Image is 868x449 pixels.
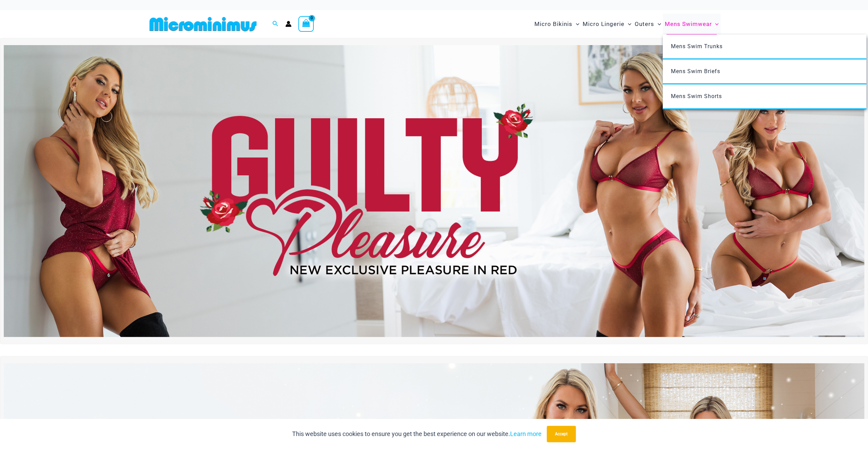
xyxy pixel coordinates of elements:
[671,93,722,99] span: Mens Swim Shorts
[633,14,663,35] a: OutersMenu ToggleMenu Toggle
[712,15,718,33] span: Menu Toggle
[292,429,542,439] p: This website uses cookies to ensure you get the best experience on our website.
[671,68,720,74] span: Mens Swim Briefs
[663,59,866,84] a: Mens Swim Briefs
[583,15,624,33] span: Micro Lingerie
[664,15,712,33] span: Mens Swimwear
[272,20,278,28] a: Search icon link
[624,15,631,33] span: Menu Toggle
[581,14,633,35] a: Micro LingerieMenu ToggleMenu Toggle
[510,430,542,437] a: Learn more
[547,426,576,442] button: Accept
[635,15,654,33] span: Outers
[4,45,864,337] img: Guilty Pleasures Red Lingerie
[285,21,292,27] a: Account icon link
[147,16,259,32] img: MM SHOP LOGO FLAT
[572,15,579,33] span: Menu Toggle
[671,43,723,50] span: Mens Swim Trunks
[663,35,866,59] a: Mens Swim Trunks
[663,14,720,35] a: Mens SwimwearMenu ToggleMenu Toggle
[534,15,572,33] span: Micro Bikinis
[654,15,661,33] span: Menu Toggle
[298,16,314,32] a: View Shopping Cart, empty
[533,14,581,35] a: Micro BikinisMenu ToggleMenu Toggle
[663,84,866,109] a: Mens Swim Shorts
[532,13,722,36] nav: Site Navigation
